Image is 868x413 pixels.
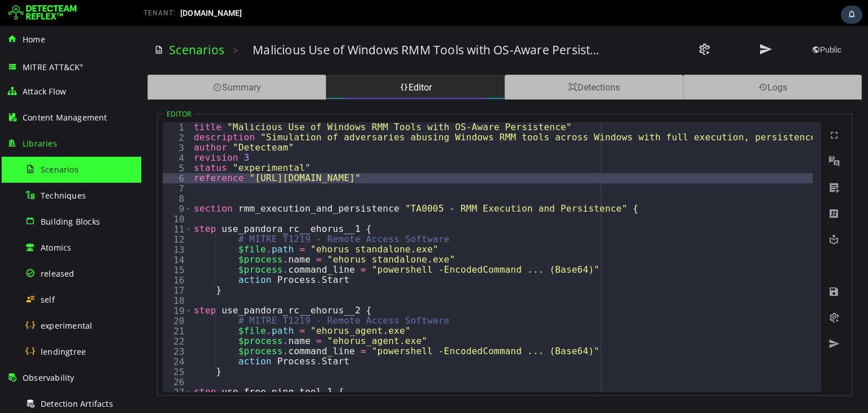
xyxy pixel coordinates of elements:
div: 15 [21,239,50,249]
span: lendingtree [41,346,86,357]
div: 26 [21,351,50,361]
sup: ® [80,63,83,68]
span: Libraries [23,138,57,149]
div: 19 [21,279,50,290]
span: Attack Flow [23,86,66,97]
span: [DOMAIN_NAME] [180,8,242,18]
div: 1 [21,96,50,106]
span: Toggle code folding, rows 27 through 33 [44,361,50,371]
span: Techniques [41,190,86,201]
span: TENANT: [144,9,176,17]
div: Detections [363,49,542,74]
img: Detecteam logo [8,4,77,22]
span: released [41,268,75,279]
span: > [92,18,97,31]
span: Content Management [23,112,107,123]
div: 23 [21,320,50,330]
span: experimental [41,320,92,331]
span: self [41,294,55,305]
div: 22 [21,310,50,320]
div: 11 [21,198,50,208]
div: Summary [6,49,185,74]
span: Toggle code folding, rows 9 through 6929 [44,178,50,188]
span: Scenarios [41,164,79,175]
div: 24 [21,330,50,341]
span: Home [23,34,45,45]
span: Public [671,19,700,28]
div: 2 [21,106,50,117]
div: 20 [21,290,50,300]
div: 16 [21,249,50,259]
span: Atomics [41,242,71,253]
div: 7 [21,157,50,167]
span: Toggle code folding, rows 11 through 17 [44,198,50,208]
div: 9 [21,178,50,188]
span: MITRE ATT&CK [23,62,84,72]
legend: Editor [21,83,54,93]
div: 21 [21,300,50,310]
div: 5 [21,137,50,147]
div: 25 [21,341,50,351]
div: 14 [21,229,50,239]
a: Scenarios [28,16,83,32]
div: Editor [185,49,363,74]
h3: Malicious Use of Windows RMM Tools with OS-Aware Persistence [111,16,463,32]
span: Building Blocks [41,216,100,227]
div: 13 [21,218,50,229]
span: Observability [23,372,75,383]
div: Logs [542,49,721,74]
button: Public [657,17,714,31]
div: 12 [21,208,50,218]
div: Task Notifications [841,6,862,24]
div: 10 [21,188,50,198]
div: 18 [21,269,50,279]
div: 8 [21,167,50,178]
span: Toggle code folding, rows 19 through 25 [44,279,50,290]
span: Detection Artifacts [41,398,113,409]
div: 6 [21,147,50,157]
div: 4 [21,127,50,137]
div: 17 [21,259,50,269]
div: 3 [21,117,50,127]
div: 27 [21,361,50,371]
